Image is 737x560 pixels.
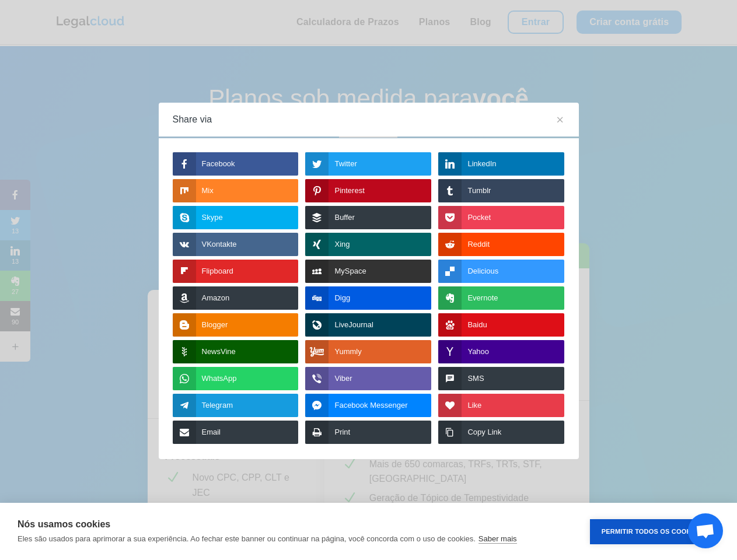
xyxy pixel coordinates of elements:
[202,394,233,417] span: Telegram
[688,513,723,548] a: Bate-papo aberto
[467,286,498,310] span: Evernote
[202,367,237,390] span: WhatsApp
[334,206,354,229] span: Buffer
[202,152,235,176] span: Facebook
[467,233,490,256] span: Reddit
[590,519,714,544] button: Permitir Todos os Cookies
[467,394,481,417] span: Like
[305,179,431,202] a: Pinterest
[202,421,221,444] span: Email
[438,421,564,444] a: Copy Link
[438,394,564,417] a: Like
[334,286,350,310] span: Digg
[438,340,564,363] a: Yahoo
[334,313,373,337] span: LiveJournal
[202,206,223,229] span: Skype
[438,260,564,283] a: Delicious
[173,179,299,202] a: Mix
[334,260,366,283] span: MySpace
[305,260,431,283] a: MySpace
[334,367,352,390] span: Viber
[467,179,491,202] span: Tumblr
[438,233,564,256] a: Reddit
[467,152,496,176] span: LinkedIn
[305,286,431,310] a: Digg
[305,367,431,390] a: Viber
[173,394,299,417] a: Telegram
[467,421,501,444] span: Copy Link
[467,340,489,363] span: Yahoo
[305,313,431,337] a: LiveJournal
[305,340,431,363] a: Yummly
[202,260,233,283] span: Flipboard
[334,394,407,417] span: Facebook Messenger
[334,421,350,444] span: Print
[334,340,361,363] span: Yummly
[305,421,431,444] a: Print
[173,152,299,176] a: Facebook
[478,534,517,544] a: Saber mais
[305,394,431,417] a: Facebook Messenger
[305,206,431,229] a: Buffer
[438,367,564,390] a: SMS
[334,233,350,256] span: Xing
[467,260,498,283] span: Delicious
[334,152,357,176] span: Twitter
[202,340,236,363] span: NewsVine
[305,233,431,256] a: Xing
[18,519,110,529] strong: Nós usamos cookies
[305,152,431,176] a: Twitter
[438,206,564,229] a: Pocket
[202,179,214,202] span: Mix
[438,286,564,310] a: Evernote
[334,179,364,202] span: Pinterest
[173,103,212,136] span: Share via
[173,260,299,283] a: Flipboard
[467,313,487,337] span: Baidu
[18,534,476,543] p: Eles são usados para aprimorar a sua experiência. Ao fechar este banner ou continuar na página, v...
[438,313,564,337] a: Baidu
[173,206,299,229] a: Skype
[438,179,564,202] a: Tumblr
[202,313,228,337] span: Blogger
[173,233,299,256] a: VKontakte
[202,286,230,310] span: Amazon
[173,367,299,390] a: WhatsApp
[202,233,237,256] span: VKontakte
[438,152,564,176] a: LinkedIn
[467,206,491,229] span: Pocket
[173,421,299,444] a: Email
[173,313,299,337] a: Blogger
[467,367,484,390] span: SMS
[173,286,299,310] a: Amazon
[173,340,299,363] a: NewsVine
